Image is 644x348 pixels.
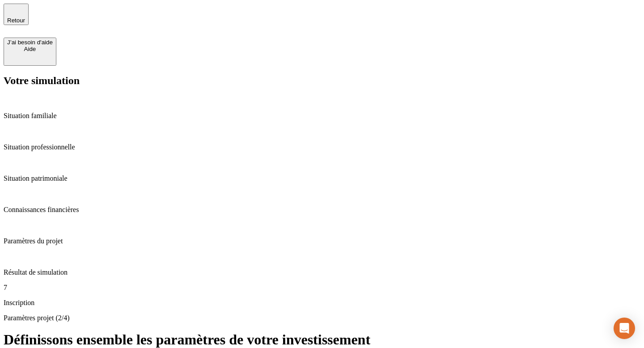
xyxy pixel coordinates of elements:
[4,314,640,322] p: Paramètres projet (2/4)
[614,318,635,339] div: Open Intercom Messenger
[4,237,640,245] p: Paramètres du projet
[4,4,29,25] button: Retour
[4,112,640,120] p: Situation familiale
[7,46,53,52] div: Aide
[4,174,640,182] p: Situation patrimoniale
[4,331,640,348] h1: Définissons ensemble les paramètres de votre investissement
[7,39,53,46] div: J’ai besoin d'aide
[4,38,56,66] button: J’ai besoin d'aideAide
[4,284,640,292] p: 7
[4,268,640,276] p: Résultat de simulation
[4,299,640,307] p: Inscription
[4,143,640,151] p: Situation professionnelle
[4,75,640,87] h2: Votre simulation
[4,206,640,214] p: Connaissances financières
[7,17,25,24] span: Retour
